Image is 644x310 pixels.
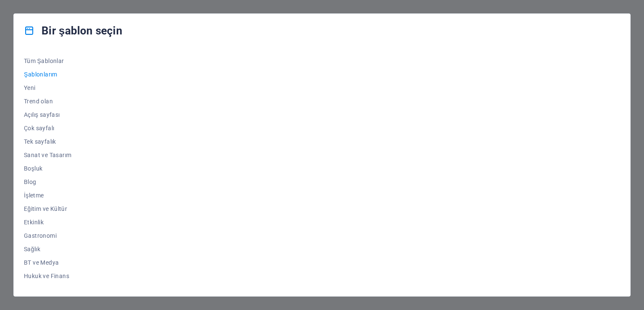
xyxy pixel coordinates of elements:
font: Blog [24,179,36,185]
font: Hukuk ve Finans [24,273,69,279]
button: Hukuk ve Finans [24,269,101,283]
button: Blog [24,175,101,189]
button: Boşluk [24,162,101,175]
button: BT ve Medya [24,256,101,269]
font: Çok sayfalı [24,125,54,131]
button: Tüm Şablonlar [24,54,101,68]
button: Şablonlarım [24,68,101,81]
button: Sanat ve Tasarım [24,148,101,162]
button: Etkinlik [24,215,101,229]
font: Trend olan [24,98,53,105]
font: Tek sayfalık [24,138,56,145]
button: Açılış sayfası [24,108,101,121]
button: [PERSON_NAME] Gütmeyen [24,283,101,296]
font: İşletme [24,192,44,199]
button: Tek sayfalık [24,135,101,148]
font: Eğitim ve Kültür [24,205,67,212]
font: Sanat ve Tasarım [24,152,71,158]
button: Eğitim ve Kültür [24,202,101,215]
button: Gastronomi [24,229,101,242]
font: Tüm Şablonlar [24,58,64,64]
button: Trend olan [24,95,101,108]
font: Gastronomi [24,232,57,239]
font: Boşluk [24,165,42,172]
font: Açılış sayfası [24,111,60,118]
button: Yeni [24,81,101,95]
font: Bir şablon seçin [42,24,122,37]
font: Etkinlik [24,219,44,226]
button: Sağlık [24,242,101,256]
button: İşletme [24,189,101,202]
button: Çok sayfalı [24,121,101,135]
font: BT ve Medya [24,259,59,266]
font: Şablonlarım [24,71,57,78]
font: Yeni [24,84,36,91]
font: Sağlık [24,246,40,252]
